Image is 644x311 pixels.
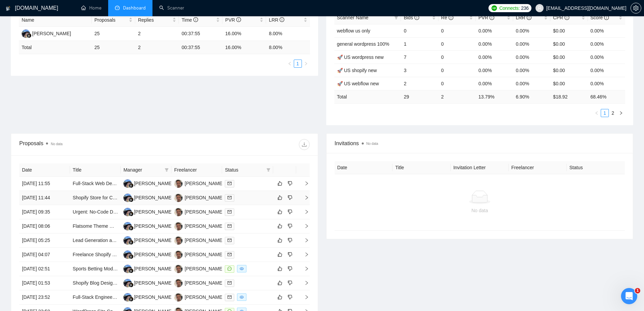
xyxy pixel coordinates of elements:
[174,208,183,216] img: FA
[286,236,294,244] button: dislike
[19,219,70,234] td: [DATE] 08:06
[222,27,266,41] td: 16.00%
[225,17,241,23] span: PVR
[476,90,513,103] td: 13.79 %
[81,5,101,11] a: homeHome
[276,293,284,301] button: like
[70,276,121,290] td: Shopify Blog Design Integration
[225,166,263,174] span: Status
[266,168,270,172] span: filter
[171,163,222,177] th: Freelancer
[129,212,134,216] img: gigradar-bm.png
[286,222,294,230] button: dislike
[228,281,232,285] span: mail
[19,163,70,177] th: Date
[565,15,569,20] span: info-circle
[92,14,135,27] th: Proposals
[294,60,302,68] li: 1
[174,179,183,188] img: FA
[185,208,223,216] div: [PERSON_NAME]
[288,181,292,186] span: dislike
[550,77,588,90] td: $0.00
[288,62,292,66] span: left
[276,179,284,187] button: like
[185,237,223,244] div: [PERSON_NAME]
[92,27,135,41] td: 25
[129,183,134,188] img: gigradar-bm.png
[276,279,284,287] button: like
[476,50,513,64] td: 0.00%
[588,64,625,77] td: 0.00%
[619,111,623,115] span: right
[513,64,550,77] td: 0.00%
[134,194,173,201] div: [PERSON_NAME]
[631,5,641,11] span: setting
[185,293,223,301] div: [PERSON_NAME]
[129,226,134,230] img: gigradar-bm.png
[179,41,222,54] td: 00:37:55
[6,3,10,14] img: logo
[299,181,309,186] span: right
[513,37,550,50] td: 0.00%
[595,111,599,115] span: left
[288,238,292,243] span: dislike
[70,191,121,205] td: Shopify Store for Custom Travel Books
[115,5,120,10] span: dashboard
[174,237,223,243] a: FA[PERSON_NAME]
[288,266,292,271] span: dislike
[123,251,173,257] a: AA[PERSON_NAME]
[337,15,368,20] span: Scanner Name
[393,13,400,23] span: filter
[123,265,132,273] img: AA
[591,15,609,20] span: Score
[630,5,641,11] a: setting
[19,234,70,248] td: [DATE] 05:25
[19,290,70,305] td: [DATE] 23:52
[228,196,232,200] span: mail
[588,77,625,90] td: 0.00%
[174,293,183,302] img: FA
[22,30,71,36] a: AA[PERSON_NAME]
[288,252,292,257] span: dislike
[228,210,232,214] span: mail
[70,163,121,177] th: Title
[513,77,550,90] td: 0.00%
[278,238,282,243] span: like
[240,295,244,299] span: eye
[334,90,401,103] td: Total
[135,27,179,41] td: 2
[278,209,282,215] span: like
[123,266,173,271] a: AA[PERSON_NAME]
[288,195,292,200] span: dislike
[185,265,223,272] div: [PERSON_NAME]
[286,208,294,216] button: dislike
[228,238,232,242] span: mail
[174,250,183,259] img: FA
[276,222,284,230] button: like
[337,68,377,73] a: 🚀 US shopify new
[340,207,620,214] div: No data
[299,252,309,257] span: right
[278,181,282,186] span: like
[550,64,588,77] td: $0.00
[19,191,70,205] td: [DATE] 11:44
[304,62,308,66] span: right
[593,109,601,117] button: left
[27,33,31,38] img: gigradar-bm.png
[123,209,173,214] a: AA[PERSON_NAME]
[185,222,223,230] div: [PERSON_NAME]
[19,248,70,262] td: [DATE] 04:07
[123,222,132,230] img: AA
[135,14,179,27] th: Replies
[299,139,310,150] button: download
[299,195,309,200] span: right
[550,50,588,64] td: $0.00
[276,265,284,273] button: like
[438,64,476,77] td: 0
[266,41,310,54] td: 8.00 %
[335,161,393,174] th: Date
[278,252,282,257] span: like
[490,15,494,20] span: info-circle
[521,4,528,12] span: 236
[174,266,223,271] a: FA[PERSON_NAME]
